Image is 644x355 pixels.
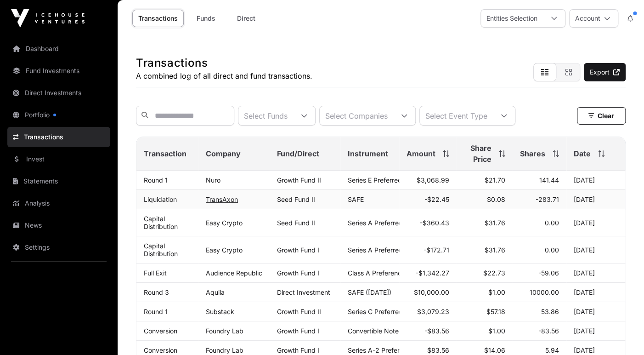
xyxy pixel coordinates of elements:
span: Transaction [144,148,186,159]
a: Invest [7,149,110,169]
a: Analysis [7,193,110,213]
span: Series A Preferred Share [348,246,422,254]
span: $31.76 [485,219,505,227]
span: 0.00 [545,219,559,227]
a: Growth Fund II [277,176,321,184]
span: Shares [520,148,545,159]
a: Round 3 [144,288,169,296]
span: 0.00 [545,246,559,254]
span: Series C Preferred Stock [348,308,422,315]
a: Round 1 [144,176,168,184]
a: Foundry Lab [206,327,243,335]
span: $31.76 [485,246,505,254]
a: Growth Fund I [277,246,319,254]
span: Share Price [464,143,491,165]
span: $14.06 [484,346,505,354]
a: Round 1 [144,308,168,315]
a: Aquila [206,288,225,296]
span: Company [206,148,241,159]
span: Series A-2 Preferred Stock [348,346,429,354]
td: -$22.45 [399,190,457,209]
div: Select Event Type [420,106,493,125]
div: Select Funds [238,106,293,125]
span: 53.86 [541,308,559,315]
span: Series E Preferred Stock [348,176,421,184]
td: -$83.56 [399,321,457,341]
a: Growth Fund I [277,269,319,277]
td: -$1,342.27 [399,263,457,283]
a: Easy Crypto [206,219,243,227]
span: 5.94 [545,346,559,354]
span: $22.73 [483,269,505,277]
h1: Transactions [136,56,312,70]
a: Export [584,63,626,81]
td: [DATE] [566,171,625,190]
a: TransAxon [206,195,238,203]
a: Funds [187,10,224,27]
button: Clear [577,107,626,125]
a: Audience Republic [206,269,262,277]
a: Capital Distribution [144,215,178,230]
span: $0.08 [487,195,505,203]
a: Capital Distribution [144,242,178,258]
a: News [7,215,110,235]
p: A combined log of all direct and fund transactions. [136,70,312,81]
img: Icehouse Ventures Logo [11,9,85,28]
td: [DATE] [566,209,625,236]
span: $1.00 [488,288,505,296]
td: $3,068.99 [399,171,457,190]
span: -59.06 [538,269,559,277]
span: 10000.00 [530,288,559,296]
a: Seed Fund II [277,219,315,227]
div: Entities Selection [481,10,543,27]
td: [DATE] [566,283,625,302]
a: Growth Fund II [277,308,321,315]
span: -83.56 [538,327,559,335]
a: Foundry Lab [206,346,243,354]
td: $10,000.00 [399,283,457,302]
td: [DATE] [566,263,625,283]
span: Convertible Note ([DATE]) [348,327,426,335]
td: $3,079.23 [399,302,457,321]
a: Dashboard [7,39,110,59]
a: Direct [228,10,265,27]
td: -$360.43 [399,209,457,236]
span: -283.71 [536,195,559,203]
a: Substack [206,308,234,315]
span: Instrument [348,148,388,159]
span: $1.00 [488,327,505,335]
a: Transactions [7,127,110,147]
a: Portfolio [7,105,110,125]
a: Full Exit [144,269,167,277]
a: Easy Crypto [206,246,243,254]
a: Transactions [132,10,184,27]
a: Conversion [144,327,177,335]
span: Fund/Direct [277,148,319,159]
span: Series A Preferred Share [348,219,422,227]
a: Statements [7,171,110,191]
span: $21.70 [485,176,505,184]
iframe: Chat Widget [598,311,644,355]
td: [DATE] [566,302,625,321]
a: Seed Fund II [277,195,315,203]
span: Class A Preference Shares [348,269,428,277]
a: Growth Fund I [277,327,319,335]
span: 141.44 [539,176,559,184]
td: [DATE] [566,190,625,209]
td: [DATE] [566,236,625,263]
span: SAFE ([DATE]) [348,288,391,296]
div: Select Companies [320,106,393,125]
span: $57.18 [486,308,505,315]
span: Date [574,148,591,159]
td: -$172.71 [399,236,457,263]
td: [DATE] [566,321,625,341]
a: Liquidation [144,195,177,203]
button: Account [569,9,618,28]
span: SAFE [348,195,364,203]
a: Settings [7,237,110,258]
span: Direct Investment [277,288,330,296]
a: Direct Investments [7,83,110,103]
a: Conversion [144,346,177,354]
a: Fund Investments [7,61,110,81]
